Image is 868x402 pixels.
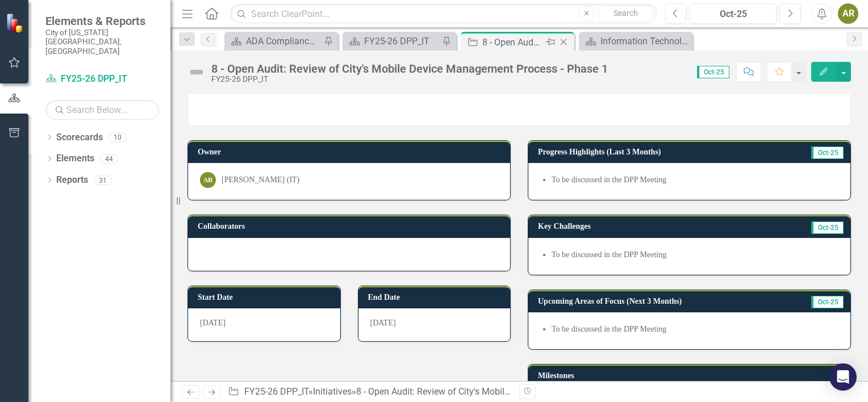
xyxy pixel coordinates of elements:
div: Open Intercom Messenger [829,363,857,391]
div: 10 [108,132,127,142]
h3: Owner [198,148,504,156]
h3: End Date [368,293,505,301]
span: Oct-25 [697,66,729,78]
div: Oct-25 [694,7,773,21]
span: Oct-25 [811,296,844,308]
a: ADA Compliance Tracker [227,34,321,48]
a: Elements [56,152,94,165]
a: Reports [56,174,88,187]
span: Search [614,9,638,18]
span: Oct-25 [811,146,844,159]
button: Search [597,6,654,22]
h3: Progress Highlights (Last 3 Months) [538,148,779,156]
div: [PERSON_NAME] (IT) [222,174,299,186]
input: Search Below... [45,100,159,120]
li: To be discussed in the DPP Meeting [552,249,838,261]
span: Oct-25 [811,221,844,234]
a: FY25-26 DPP_IT [45,73,159,86]
div: 8 - Open Audit: Review of City's Mobile Device Management Process - Phase 1 [211,62,608,75]
a: Scorecards [56,131,103,144]
h3: Upcoming Areas of Focus (Next 3 Months) [538,297,787,305]
span: [DATE] [200,319,226,327]
a: FY25-26 DPP_IT [345,34,439,48]
div: FY25-26 DPP_IT [211,75,608,83]
div: AR [200,172,216,188]
a: FY25-26 DPP_IT [244,386,308,397]
div: ADA Compliance Tracker [246,34,321,48]
h3: Collaborators [198,222,504,231]
div: 8 - Open Audit: Review of City's Mobile Device Management Process - Phase 1 [356,386,667,397]
h3: Start Date [198,293,335,301]
span: Elements & Reports [45,14,159,28]
button: Oct-25 [690,3,777,24]
div: FY25-26 DPP_IT [364,34,439,48]
div: 8 - Open Audit: Review of City's Mobile Device Management Process - Phase 1 [482,35,543,49]
li: To be discussed in the DPP Meeting [552,324,838,335]
button: AR [838,3,858,24]
h3: Milestones [538,371,845,380]
div: Information Technology [600,34,690,48]
span: [DATE] [370,319,396,327]
div: 44 [100,154,118,164]
li: To be discussed in the DPP Meeting [552,174,838,186]
div: » » [228,386,511,399]
img: ClearPoint Strategy [6,13,26,33]
a: Information Technology [582,34,690,48]
h3: Key Challenges [538,222,725,231]
img: Not Defined [187,63,206,81]
a: Initiatives [313,386,352,397]
div: 31 [94,175,112,185]
input: Search ClearPoint... [230,4,657,24]
small: City of [US_STATE][GEOGRAPHIC_DATA], [GEOGRAPHIC_DATA] [45,28,159,56]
